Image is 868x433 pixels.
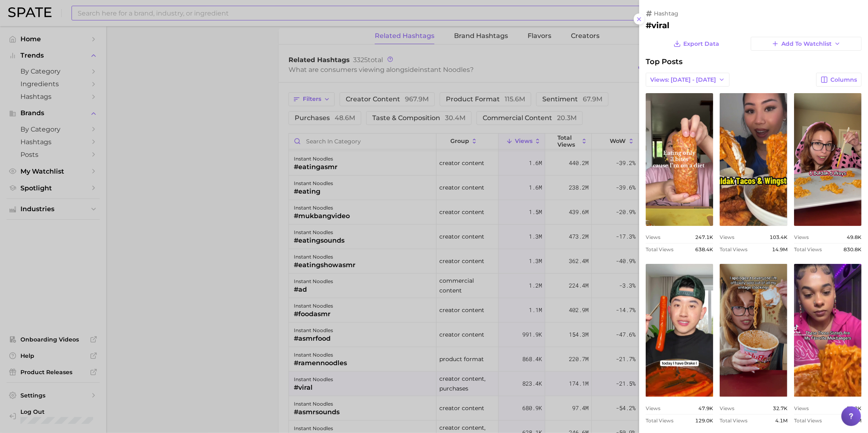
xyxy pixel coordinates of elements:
[720,234,734,240] span: Views
[695,246,713,252] span: 638.4k
[775,417,787,424] span: 4.1m
[684,40,720,47] span: Export Data
[720,417,747,424] span: Total Views
[794,246,822,252] span: Total Views
[646,246,673,252] span: Total Views
[720,405,734,411] span: Views
[646,234,660,240] span: Views
[698,405,713,411] span: 47.9k
[794,234,809,240] span: Views
[773,405,787,411] span: 32.7k
[695,234,713,240] span: 247.1k
[830,76,857,83] span: Columns
[847,234,861,240] span: 49.8k
[816,73,861,87] button: Columns
[770,234,787,240] span: 103.4k
[654,10,678,17] span: hashtag
[843,246,861,252] span: 830.8k
[847,405,861,411] span: 32.2k
[772,246,787,252] span: 14.9m
[671,37,721,51] button: Export Data
[781,40,832,47] span: Add to Watchlist
[720,246,747,252] span: Total Views
[794,405,809,411] span: Views
[646,405,660,411] span: Views
[646,417,673,424] span: Total Views
[646,57,682,66] span: Top Posts
[695,417,713,424] span: 129.0k
[794,417,822,424] span: Total Views
[751,37,861,51] button: Add to Watchlist
[646,73,729,87] button: Views: [DATE] - [DATE]
[650,76,716,83] span: Views: [DATE] - [DATE]
[646,20,861,30] h2: #viral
